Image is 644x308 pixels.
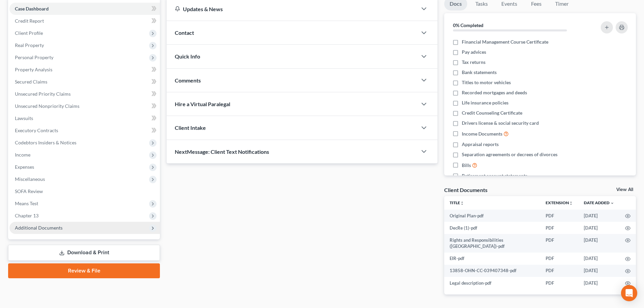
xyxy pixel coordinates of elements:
[175,101,230,107] span: Hire a Virtual Paralegal
[9,88,160,100] a: Unsecured Priority Claims
[578,277,620,289] td: [DATE]
[15,103,79,109] span: Unsecured Nonpriority Claims
[584,200,614,205] a: Date Added expand_more
[462,69,497,76] span: Bank statements
[616,187,633,192] a: View All
[610,201,614,205] i: expand_more
[15,225,63,231] span: Additional Documents
[15,91,71,97] span: Unsecured Priority Claims
[9,64,160,76] a: Property Analysis
[15,42,44,48] span: Real Property
[578,234,620,253] td: [DATE]
[8,263,160,278] a: Review & File
[444,253,540,265] td: EIR-pdf
[546,200,573,205] a: Extensionunfold_more
[460,201,464,205] i: unfold_more
[15,176,45,182] span: Miscellaneous
[578,253,620,265] td: [DATE]
[462,99,508,106] span: Life insurance policies
[15,213,39,218] span: Chapter 13
[15,164,34,170] span: Expenses
[462,89,527,96] span: Recorded mortgages and deeds
[15,127,58,133] span: Executory Contracts
[462,79,511,86] span: Titles to motor vehicles
[578,222,620,234] td: [DATE]
[444,265,540,277] td: 13858-OHN-CC-039407348-pdf
[462,162,471,169] span: Bills
[462,120,539,126] span: Drivers license & social security card
[578,265,620,277] td: [DATE]
[540,253,578,265] td: PDF
[444,210,540,222] td: Original Plan-pdf
[540,222,578,234] td: PDF
[175,29,194,36] span: Contact
[462,141,499,148] span: Appraisal reports
[540,210,578,222] td: PDF
[15,30,43,36] span: Client Profile
[462,151,557,158] span: Separation agreements or decrees of divorces
[15,152,30,158] span: Income
[444,234,540,253] td: Rights and Responsibilities ([GEOGRAPHIC_DATA])-pdf
[15,188,43,194] span: SOFA Review
[15,67,52,72] span: Property Analysis
[9,100,160,112] a: Unsecured Nonpriority Claims
[175,5,409,13] div: Updates & News
[540,234,578,253] td: PDF
[175,53,200,60] span: Quick Info
[450,200,464,205] a: Titleunfold_more
[540,277,578,289] td: PDF
[9,124,160,137] a: Executory Contracts
[462,110,522,116] span: Credit Counseling Certificate
[444,186,487,193] div: Client Documents
[569,201,573,205] i: unfold_more
[9,76,160,88] a: Secured Claims
[444,222,540,234] td: DecRe (1)-pdf
[15,54,53,60] span: Personal Property
[444,277,540,289] td: Legal description-pdf
[462,49,486,55] span: Pay advices
[462,59,485,66] span: Tax returns
[453,22,483,28] strong: 0% Completed
[15,18,44,24] span: Credit Report
[9,15,160,27] a: Credit Report
[9,112,160,124] a: Lawsuits
[15,200,38,206] span: Means Test
[462,172,527,179] span: Retirement account statements
[462,131,502,137] span: Income Documents
[9,185,160,197] a: SOFA Review
[15,115,33,121] span: Lawsuits
[540,265,578,277] td: PDF
[175,148,269,155] span: NextMessage: Client Text Notifications
[15,140,76,145] span: Codebtors Insiders & Notices
[15,6,49,11] span: Case Dashboard
[578,210,620,222] td: [DATE]
[175,124,206,131] span: Client Intake
[9,3,160,15] a: Case Dashboard
[15,79,47,85] span: Secured Claims
[621,285,637,301] div: Open Intercom Messenger
[462,39,548,45] span: Financial Management Course Certificate
[8,245,160,261] a: Download & Print
[175,77,201,84] span: Comments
